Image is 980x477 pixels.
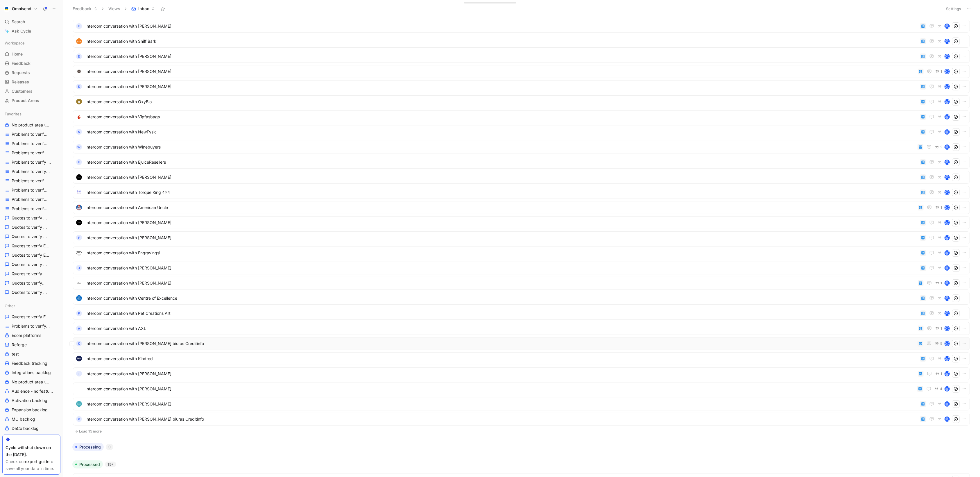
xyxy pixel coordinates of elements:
div: Other [2,301,60,310]
div: K [945,221,949,225]
span: Intercom conversation with [PERSON_NAME] biuras Creditinfo [85,340,915,347]
a: Quotes to verify Ecom platforms [2,312,60,321]
div: K [76,416,82,422]
span: Quotes to verify Ecom platforms [12,314,50,320]
a: SIntercom conversation with [PERSON_NAME]K [73,80,970,93]
span: Intercom conversation with AXL [85,325,915,332]
div: K [945,236,949,240]
span: Quotes to verify Audience [12,224,49,230]
a: FIntercom conversation with [PERSON_NAME]K [73,231,970,244]
a: Customers [2,87,60,96]
a: TIntercom conversation with [PERSON_NAME]1K [73,367,970,380]
span: Workspace [5,40,25,46]
span: Other [5,303,15,309]
div: K [945,266,949,270]
a: Activation backlog [2,396,60,405]
span: Feedback [12,60,31,66]
div: K [945,24,949,28]
a: logoIntercom conversation with [PERSON_NAME]K [73,171,970,184]
a: Requests [2,68,60,77]
span: Problems to verify Expansion [12,178,49,184]
span: Intercom conversation with OxyBio [85,98,918,105]
div: E [76,159,82,165]
div: K [945,402,949,406]
span: Quotes to verify Ecom platforms [12,243,51,249]
button: Load 15 more [73,428,970,435]
button: Views [106,4,123,13]
span: Product Areas [12,98,39,103]
span: Reforge [12,342,27,348]
div: K [945,342,949,346]
button: 5 [934,340,943,347]
a: Reporting backlog [2,433,60,442]
a: AIntercom conversation with AXL1K [73,322,970,335]
span: Intercom conversation with Pet Creations Art [85,310,918,317]
span: Search [12,18,25,25]
a: Reforge [2,340,60,349]
button: OmnisendOmnisend [2,5,39,13]
span: Intercom conversation with [PERSON_NAME] [85,370,915,377]
span: Expansion backlog [12,407,48,413]
div: F [76,235,82,241]
div: S [76,84,82,90]
div: K [945,85,949,89]
button: 1 [934,280,943,286]
div: Cycle will shut down on the [DATE]. [6,444,57,458]
span: Intercom conversation with [PERSON_NAME] biuras Creditinfo [85,416,918,423]
span: Intercom conversation with [PERSON_NAME] [85,53,918,60]
span: Intercom conversation with [PERSON_NAME] [85,68,915,75]
a: Quotes to verify Ecom platforms [2,242,60,250]
span: Activation backlog [12,398,47,403]
a: Releases [2,78,60,86]
div: P [76,310,82,316]
a: Ecom platforms [2,331,60,340]
div: OtherQuotes to verify Ecom platformsProblems to verify ecom platformsEcom platformsReforgetestFee... [2,301,60,470]
div: K [945,311,949,315]
a: logoIntercom conversation with Centre of ExcellenceK [73,292,970,305]
div: W [76,144,82,150]
a: logoIntercom conversation with American Uncle1K [73,201,970,214]
div: T [76,371,82,377]
a: logoIntercom conversation with KindredK [73,352,970,365]
span: Intercom conversation with Winebuyers [85,144,915,151]
span: Intercom conversation with [PERSON_NAME] [85,401,918,408]
div: K [945,39,949,43]
span: 1 [940,281,942,285]
span: No product area (Unknowns) [12,379,49,385]
span: test [12,351,19,357]
a: logoIntercom conversation with Sniff BarkK [73,35,970,48]
div: 15+ [105,462,116,467]
span: Intercom conversation with [PERSON_NAME] [85,219,918,226]
a: jIntercom conversation with [PERSON_NAME]K [73,262,970,274]
button: 1 [934,371,943,377]
div: E [76,23,82,29]
div: K [945,130,949,134]
span: Intercom conversation with [PERSON_NAME] [85,265,918,271]
span: Customers [12,88,33,94]
a: EIntercom conversation with [PERSON_NAME]K [73,20,970,33]
span: Ecom platforms [12,333,41,338]
a: Quotes to verify Activation [2,214,60,222]
div: K [945,206,949,210]
img: Omnisend [4,6,10,12]
button: 1 [934,204,943,211]
span: Intercom conversation with [PERSON_NAME] [85,83,918,90]
span: Quotes to verify Expansion [12,262,49,267]
button: 1 [934,68,943,75]
img: logo [76,356,82,362]
img: logo [76,99,82,105]
span: Intercom conversation with Vipfasbags [85,113,918,120]
span: Problems to verify Email Builder [12,169,50,174]
a: WIntercom conversation with Winebuyers2K [73,141,970,153]
div: j [76,265,82,271]
img: logo [76,69,82,74]
div: K [945,281,949,285]
a: Problems to verify Activation [2,130,60,139]
div: Workspace [2,39,60,47]
a: logoIntercom conversation with VipfasbagsK [73,110,970,123]
img: logo [76,280,82,286]
a: KIntercom conversation with [PERSON_NAME] biuras Creditinfo5K [73,337,970,350]
span: Quotes to verify DeCo [12,234,47,240]
span: MO backlog [12,416,35,422]
div: Check our to save all your data in time. [6,458,57,472]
